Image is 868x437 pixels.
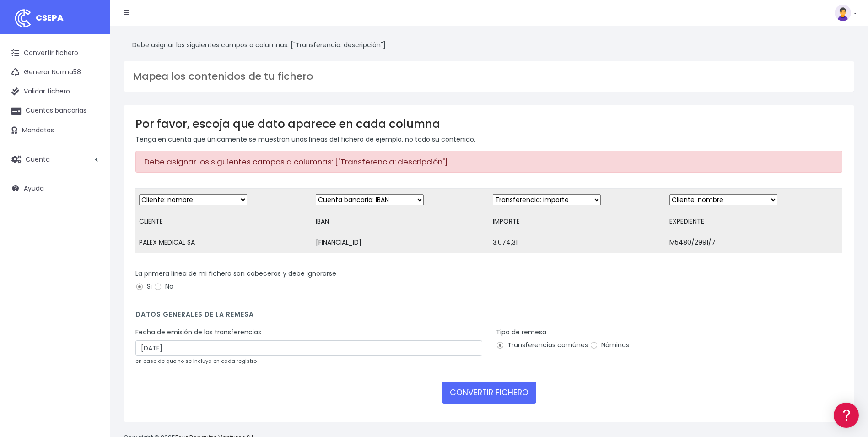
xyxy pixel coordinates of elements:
[135,117,842,131] h3: Por favor, escoja que dato aparece en cada columna
[36,12,64,23] span: CSEPA
[26,154,50,164] span: Cuenta
[489,232,666,253] td: 3.074,31
[9,64,174,72] div: Información general
[5,101,105,120] a: Cuentas bancarias
[9,158,174,173] a: Perfiles de empresas
[154,282,173,291] label: No
[5,121,105,140] a: Mandatos
[5,150,105,169] a: Cuenta
[496,328,546,337] label: Tipo de remesa
[135,151,842,173] div: Debe asignar los siguientes campos a columnas: ["Transferencia: descripción"]
[135,211,312,232] td: CLIENTE
[24,184,44,193] span: Ayuda
[496,340,588,350] label: Transferencias comúnes
[135,311,842,323] h4: Datos generales de la remesa
[835,5,851,21] img: profile
[312,232,489,253] td: [FINANCIAL_ID]
[9,197,174,211] a: General
[442,382,536,404] button: CONVERTIR FICHERO
[5,82,105,101] a: Validar fichero
[124,35,854,55] div: Debe asignar los siguientes campos a columnas: ["Transferencia: descripción"]
[135,328,261,337] label: Fecha de emisión de las transferencias
[126,264,176,273] a: POWERED BY ENCHANT
[5,179,105,198] a: Ayuda
[9,182,174,191] div: Facturación
[9,78,174,92] a: Información general
[133,71,845,82] h3: Mapea los contenidos de tu fichero
[9,245,174,261] button: Contáctanos
[9,234,174,248] a: API
[9,116,174,130] a: Formatos
[135,282,152,291] label: Si
[135,269,336,279] label: La primera línea de mi fichero son cabeceras y debe ignorarse
[489,211,666,232] td: IMPORTE
[312,211,489,232] td: IBAN
[11,7,34,30] img: logo
[666,232,842,253] td: M5480/2991/7
[135,357,257,365] small: en caso de que no se incluya en cada registro
[135,134,842,144] p: Tenga en cuenta que únicamente se muestran unas líneas del fichero de ejemplo, no todo su contenido.
[135,232,312,253] td: PALEX MEDICAL SA
[590,340,629,350] label: Nóminas
[9,220,174,229] div: Programadores
[666,211,842,232] td: EXPEDIENTE
[5,44,105,63] a: Convertir fichero
[9,130,174,144] a: Problemas habituales
[9,101,174,110] div: Convertir ficheros
[9,144,174,158] a: Videotutoriales
[5,63,105,82] a: Generar Norma58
